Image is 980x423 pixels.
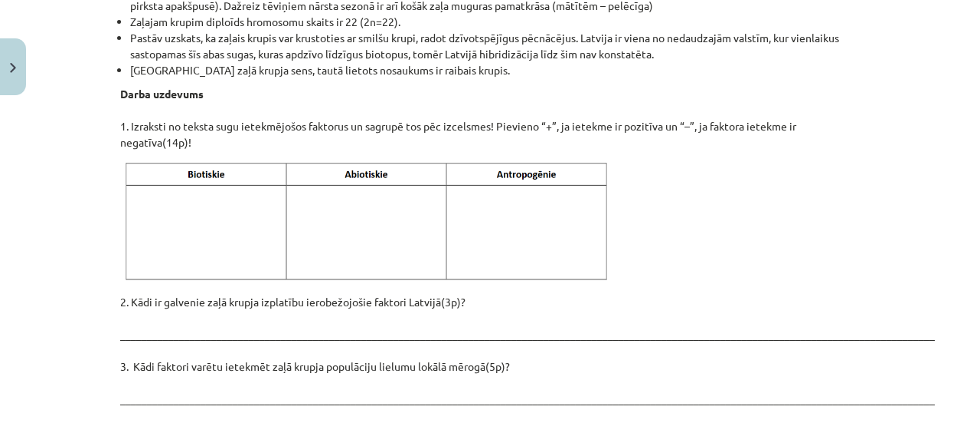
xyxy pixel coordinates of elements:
li: [GEOGRAPHIC_DATA] zaļā krupja sens, tautā lietots nosaukums ir raibais krupis. [130,62,860,78]
img: icon-close-lesson-0947bae3869378f0d4975bcd49f059093ad1ed9edebbc8119c70593378902aed.svg [10,63,16,73]
p: 1. Izraksti no teksta sugu ietekmējošos faktorus un sagrupē tos pēc izcelsmes! Pievieno “+”, ja i... [120,86,860,150]
li: Zaļajam krupim diploīds hromosomu skaits ir 22 (2n=22). [130,14,860,30]
strong: Darba uzdevums [120,87,204,101]
img: A white rectangular object with black textDescription automatically generated [120,160,618,285]
li: Pastāv uzskats, ka zaļais krupis var krustoties ar smilšu krupi, radot dzīvotspējīgus pēcnācējus.... [130,30,860,62]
